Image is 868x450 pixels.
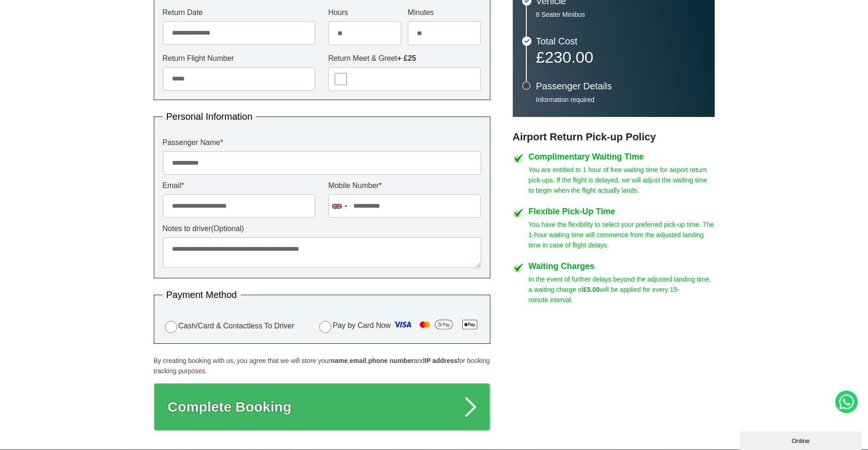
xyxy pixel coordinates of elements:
[424,357,458,364] strong: IP address
[165,321,177,333] input: Cash/Card & Contactless To Driver
[329,195,350,218] div: United Kingdom: +44
[163,139,481,146] label: Passenger Name
[319,321,331,333] input: Pay by Card Now
[163,9,316,16] label: Return Date
[163,182,316,189] label: Email
[368,357,414,364] strong: phone number
[163,319,294,333] label: Cash/Card & Contactless To Driver
[397,54,416,62] strong: + £25
[529,219,715,250] p: You have the flexibility to select your preferred pick-up time. The 1-hour waiting time will comm...
[536,51,705,64] p: £
[350,357,366,364] strong: email
[583,286,600,293] strong: £5.00
[163,290,241,299] legend: Payment Method
[536,81,705,91] h3: Passenger Details
[408,9,481,16] label: Minutes
[163,112,257,121] legend: Personal Information
[536,36,705,46] h3: Total Cost
[536,95,705,104] p: Information required
[317,317,481,335] label: Pay by Card Now
[513,131,715,143] h3: Airport Return Pick-up Policy
[529,262,715,270] h4: Waiting Charges
[328,55,481,62] label: Return Meet & Greet
[740,429,863,450] iframe: chat widget
[529,165,715,196] p: You are entitled to 1 hour of free waiting time for airport return pick-ups. If the flight is del...
[163,225,481,232] label: Notes to driver
[529,152,715,161] h4: Complimentary Waiting Time
[154,356,490,376] p: By creating booking with us, you agree that we will store your , , and for booking tracking purpo...
[536,10,705,19] p: 8 Seater Minibus
[545,48,593,66] span: 230.00
[163,55,316,62] label: Return Flight Number
[328,182,481,189] label: Mobile Number
[330,357,348,364] strong: name
[211,225,244,232] span: (Optional)
[529,207,715,216] h4: Flexible Pick-Up Time
[529,274,715,305] p: In the event of further delays beyond the adjusted landing time, a waiting charge of will be appl...
[154,383,490,431] button: Complete Booking
[328,9,402,16] label: Hours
